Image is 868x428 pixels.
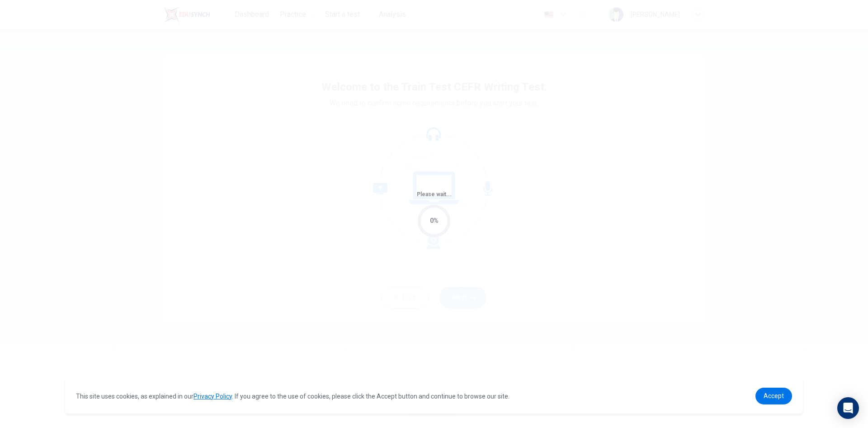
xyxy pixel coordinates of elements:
[417,191,452,197] span: Please wait...
[764,392,784,399] span: Accept
[430,216,439,226] div: 0%
[193,393,232,400] a: Privacy Policy
[755,388,792,404] a: dismiss cookie message
[65,379,803,414] div: cookieconsent
[76,393,509,400] span: This site uses cookies, as explained in our . If you agree to the use of cookies, please click th...
[837,397,859,419] div: Open Intercom Messenger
